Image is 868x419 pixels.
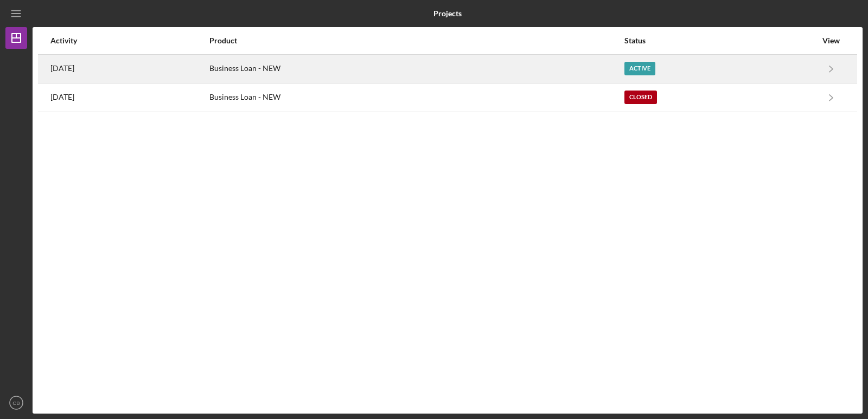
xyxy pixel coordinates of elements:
text: CB [12,400,20,406]
button: CB [5,392,27,414]
time: 2025-08-10 13:49 [50,64,74,73]
div: Status [624,36,816,45]
div: Activity [50,36,208,45]
time: 2025-06-23 18:26 [50,93,74,101]
div: Business Loan - NEW [209,84,623,111]
div: Active [624,62,655,75]
div: Business Loan - NEW [209,55,623,82]
b: Projects [433,9,462,18]
div: View [818,36,845,45]
div: Product [209,36,623,45]
div: Closed [624,91,657,104]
